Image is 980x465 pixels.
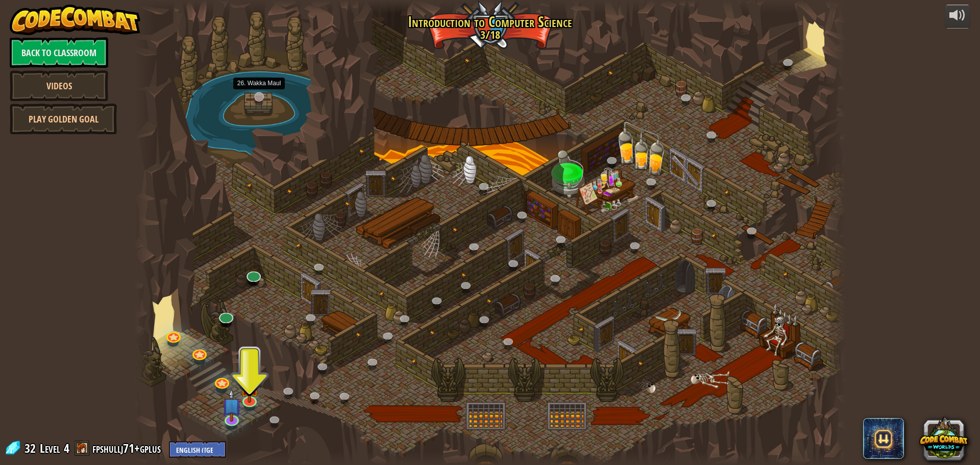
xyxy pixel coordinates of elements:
span: Level [40,440,60,457]
a: fpshullj71+gplus [92,440,164,456]
span: 32 [24,440,39,456]
a: Back to Classroom [10,37,108,68]
a: Videos [10,70,108,101]
button: Adjust volume [945,5,970,29]
img: CodeCombat - Learn how to code by playing a game [10,5,140,35]
img: level-banner-unstarted-subscriber.png [222,389,241,422]
span: 4 [64,440,69,456]
img: level-banner-unstarted.png [240,370,259,403]
a: Play Golden Goal [10,104,117,134]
